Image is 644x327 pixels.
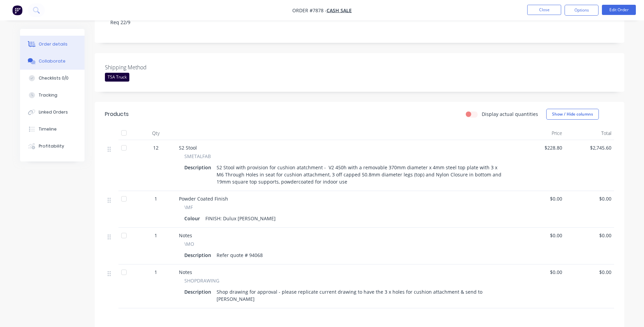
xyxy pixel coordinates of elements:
span: 1 [154,195,157,202]
button: Profitability [20,138,85,155]
div: FINISH: Dulux [PERSON_NAME] [203,213,278,223]
img: Factory [12,5,22,15]
a: Cash Sale [327,7,352,14]
div: Products [105,110,129,118]
span: 1 [154,269,157,276]
button: Show / Hide columns [546,109,599,120]
div: Checklists 0/0 [39,75,69,81]
button: Close [527,5,561,15]
div: Req 22/9 [105,12,614,33]
div: Profitability [39,143,64,149]
div: Linked Orders [39,109,68,115]
span: Notes [179,269,192,275]
span: Notes [179,232,192,239]
button: Order details [20,36,85,53]
button: Edit Order [602,5,636,15]
button: Linked Orders [20,104,85,121]
div: Order details [39,41,68,47]
button: Tracking [20,87,85,104]
button: Checklists 0/0 [20,70,85,87]
span: $228.80 [518,144,562,151]
div: Total [565,126,614,140]
div: TSA Truck [105,73,129,82]
span: SMETALFAB [184,153,211,160]
span: $0.00 [568,269,611,276]
span: 12 [153,144,159,151]
div: Description [184,162,214,172]
div: Timeline [39,126,57,132]
span: $0.00 [518,269,562,276]
div: Refer quote # 94068 [214,250,265,260]
div: Qty [135,126,176,140]
div: Description [184,250,214,260]
div: Shop drawing for approval - please replicate current drawing to have the 3 x holes for cushion at... [214,287,508,304]
span: $0.00 [568,232,611,239]
div: Description [184,287,214,297]
span: \MO [184,240,194,247]
span: $2,745.60 [568,144,611,151]
div: Colour [184,213,203,223]
label: Shipping Method [105,63,190,71]
button: Collaborate [20,53,85,70]
span: Powder Coated Finish [179,195,228,202]
span: $0.00 [518,232,562,239]
span: S2 Stool [179,144,197,151]
label: Display actual quantities [482,110,538,118]
div: Collaborate [39,58,66,64]
span: $0.00 [568,195,611,202]
div: S2 Stool with provision for cushion atatchment - V2 450h with a removable 370mm diameter x 4mm st... [214,162,508,187]
div: Price [516,126,565,140]
div: Tracking [39,92,57,98]
button: Timeline [20,121,85,138]
span: \MF [184,204,193,211]
span: 1 [154,232,157,239]
span: Order #7878 - [292,7,327,14]
button: Options [565,5,599,16]
span: $0.00 [518,195,562,202]
span: SHOPDRAWING [184,277,219,284]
